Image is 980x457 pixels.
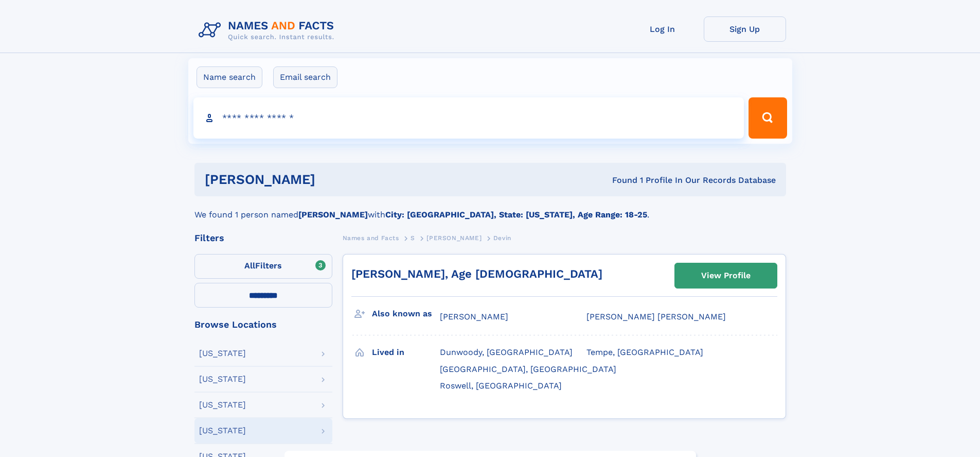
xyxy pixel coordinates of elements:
[199,349,246,358] div: [US_STATE]
[197,66,262,88] label: Name search
[411,234,415,242] span: S
[205,173,464,186] h1: [PERSON_NAME]
[199,401,246,409] div: [US_STATE]
[701,264,751,287] div: View Profile
[343,231,399,244] a: Names and Facts
[372,344,440,361] h3: Lived in
[440,381,562,391] span: Roswell, [GEOGRAPHIC_DATA]
[194,196,786,221] div: We found 1 person named with .
[385,210,647,219] b: City: [GEOGRAPHIC_DATA], State: [US_STATE], Age Range: 18-25
[493,234,511,242] span: Devin
[199,427,246,435] div: [US_STATE]
[426,234,482,242] span: [PERSON_NAME]
[464,175,776,186] div: Found 1 Profile In Our Records Database
[273,66,337,88] label: Email search
[411,231,415,244] a: S
[298,210,368,219] b: [PERSON_NAME]
[193,97,744,139] input: search input
[621,16,704,42] a: Log In
[586,347,703,357] span: Tempe, [GEOGRAPHIC_DATA]
[194,254,332,279] label: Filters
[351,267,602,280] a: [PERSON_NAME], Age [DEMOGRAPHIC_DATA]
[372,305,440,323] h3: Also known as
[440,312,508,321] span: [PERSON_NAME]
[244,261,255,270] span: All
[586,312,726,321] span: [PERSON_NAME] [PERSON_NAME]
[426,231,482,244] a: [PERSON_NAME]
[194,16,343,44] img: Logo Names and Facts
[440,347,573,357] span: Dunwoody, [GEOGRAPHIC_DATA]
[675,263,777,288] a: View Profile
[440,364,616,374] span: [GEOGRAPHIC_DATA], [GEOGRAPHIC_DATA]
[194,320,332,329] div: Browse Locations
[704,16,786,42] a: Sign Up
[194,233,332,243] div: Filters
[749,97,787,139] button: Search Button
[199,375,246,383] div: [US_STATE]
